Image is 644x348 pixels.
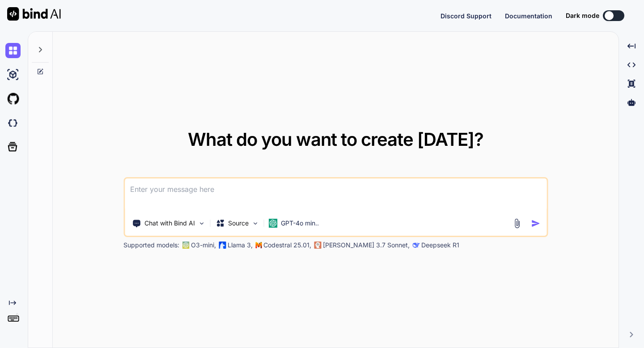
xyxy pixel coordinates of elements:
[144,219,195,228] p: Chat with Bind AI
[505,11,552,21] button: Documentation
[531,219,540,228] img: icon
[263,241,311,250] p: Codestral 25.01,
[5,115,21,131] img: darkCloudIdeIcon
[5,67,21,82] img: ai-studio
[182,242,189,249] img: GPT-4
[198,220,205,227] img: Pick Tools
[5,91,21,106] img: githubLight
[441,12,491,20] span: Discord Support
[421,241,459,250] p: Deepseek R1
[268,219,277,228] img: GPT-4o mini
[219,242,226,249] img: Llama2
[228,219,249,228] p: Source
[441,11,491,21] button: Discord Support
[412,242,419,249] img: claude
[314,242,321,249] img: claude
[512,218,522,229] img: attachment
[323,241,410,250] p: [PERSON_NAME] 3.7 Sonnet,
[505,12,552,20] span: Documentation
[255,242,262,248] img: Mistral-AI
[228,241,253,250] p: Llama 3,
[251,220,259,227] img: Pick Models
[191,241,216,250] p: O3-mini,
[7,7,61,21] img: Bind AI
[281,219,319,228] p: GPT-4o min..
[5,43,21,58] img: chat
[123,241,179,250] p: Supported models:
[188,128,483,150] span: What do you want to create [DATE]?
[566,11,599,20] span: Dark mode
